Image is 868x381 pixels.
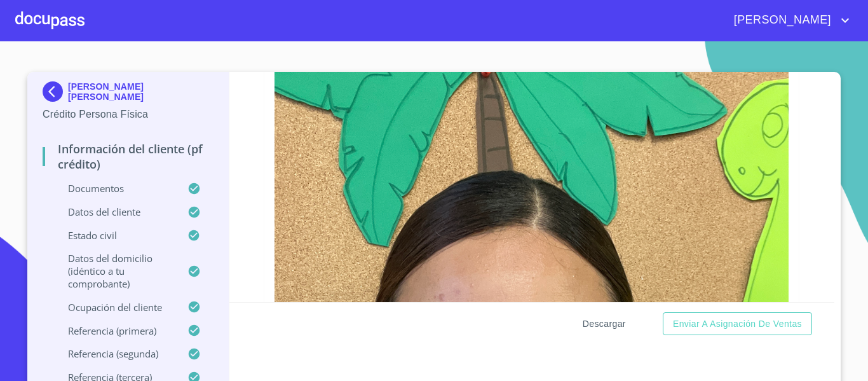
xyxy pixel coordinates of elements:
span: Enviar a Asignación de Ventas [673,316,802,332]
p: Documentos [43,182,187,195]
div: [PERSON_NAME] [PERSON_NAME] [43,81,214,107]
button: Enviar a Asignación de Ventas [663,312,812,336]
p: Estado Civil [43,229,187,242]
p: Ocupación del Cliente [43,301,187,314]
button: account of current user [724,10,853,31]
p: Datos del domicilio (idéntico a tu comprobante) [43,252,187,290]
p: Crédito Persona Física [43,107,214,122]
p: Información del cliente (PF crédito) [43,141,214,172]
p: Datos del cliente [43,205,187,218]
img: Docupass spot blue [43,81,68,102]
p: Referencia (primera) [43,324,187,337]
span: Descargar [583,316,626,332]
p: Referencia (segunda) [43,347,187,360]
p: [PERSON_NAME] [PERSON_NAME] [68,81,214,102]
button: Descargar [578,312,631,336]
span: [PERSON_NAME] [724,10,837,31]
